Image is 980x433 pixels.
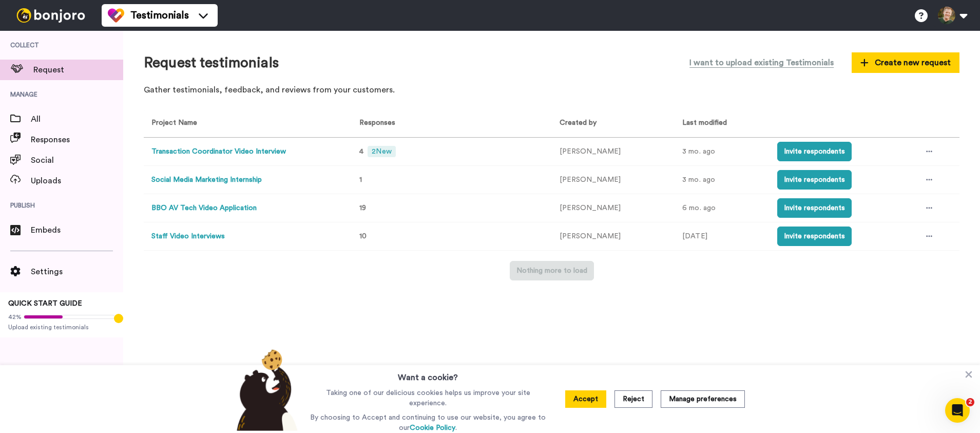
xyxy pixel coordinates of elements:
button: Create new request [852,52,959,73]
img: bear-with-cookie.png [227,349,303,431]
a: Cookie Policy [410,424,455,431]
button: I want to upload existing Testimonials [682,51,841,74]
span: Responses [355,119,395,126]
span: I want to upload existing Testimonials [689,57,834,69]
td: 6 mo. ago [675,194,769,222]
img: tm-color.svg [108,7,124,24]
span: Settings [31,266,123,278]
span: Social [31,154,123,166]
h1: Request testimonials [144,55,279,71]
button: Accept [565,390,606,408]
button: Staff Video Interviews [151,231,225,242]
span: Testimonials [130,8,189,23]
td: [PERSON_NAME] [552,222,675,251]
button: Social Media Marketing Internship [151,175,262,185]
span: 10 [359,233,367,240]
td: [PERSON_NAME] [552,138,675,166]
img: bj-logo-header-white.svg [12,8,89,23]
span: Embeds [31,224,123,236]
button: BBO AV Tech Video Application [151,203,257,214]
th: Last modified [675,109,769,138]
button: Transaction Coordinator Video Interview [151,146,286,157]
span: Responses [31,134,123,146]
td: [PERSON_NAME] [552,194,675,222]
td: [PERSON_NAME] [552,166,675,194]
p: Taking one of our delicious cookies helps us improve your site experience. [308,388,548,408]
span: QUICK START GUIDE [8,300,82,307]
button: Invite respondents [777,227,852,246]
span: 1 [359,176,362,183]
span: 4 [359,148,363,155]
button: Invite respondents [777,142,852,161]
button: Invite respondents [777,170,852,190]
span: Upload existing testimonials [8,323,115,331]
span: 42% [8,313,22,321]
button: Nothing more to load [510,261,594,280]
span: All [31,113,123,125]
td: 3 mo. ago [675,166,769,194]
p: By choosing to Accept and continuing to use our website, you agree to our . [308,412,548,433]
th: Project Name [144,109,348,138]
button: Invite respondents [777,198,852,218]
td: [DATE] [675,222,769,251]
iframe: Intercom live chat [945,398,970,423]
td: 3 mo. ago [675,138,769,166]
span: 2 New [368,146,395,157]
button: Manage preferences [661,390,745,408]
div: Tooltip anchor [114,314,123,323]
th: Created by [552,109,675,138]
span: 2 [966,398,974,406]
p: Gather testimonials, feedback, and reviews from your customers. [144,84,959,96]
span: Create new request [860,57,951,69]
span: 19 [359,204,366,212]
span: Uploads [31,175,123,187]
span: Request [33,64,123,76]
h3: Want a cookie? [398,365,458,384]
button: Reject [614,390,652,408]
